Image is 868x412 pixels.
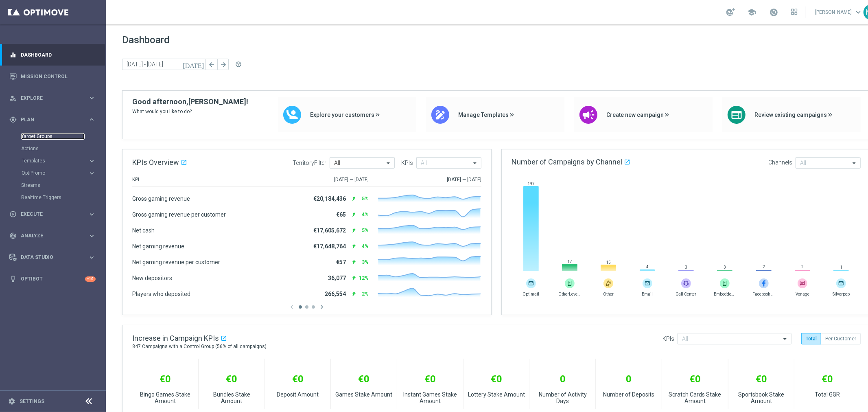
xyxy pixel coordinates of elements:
[20,399,44,404] a: Settings
[21,158,96,164] button: Templates keyboard_arrow_right
[9,268,96,290] div: Optibot
[21,44,96,66] a: Dashboard
[88,210,96,218] i: keyboard_arrow_right
[9,51,17,59] i: equalizer
[21,155,105,167] div: Templates
[21,145,85,152] a: Actions
[9,94,17,102] i: person_search
[22,158,80,163] span: Templates
[9,211,96,217] button: play_circle_outline Execute keyboard_arrow_right
[9,116,88,123] div: Plan
[9,232,96,239] button: track_changes Analyze keyboard_arrow_right
[21,66,96,87] a: Mission Control
[22,171,88,175] div: OptiPromo
[814,6,864,18] a: [PERSON_NAME]keyboard_arrow_down
[9,210,17,218] i: play_circle_outline
[21,170,96,176] button: OptiPromo keyboard_arrow_right
[88,232,96,240] i: keyboard_arrow_right
[85,276,96,282] div: +10
[21,167,105,179] div: OptiPromo
[21,233,88,238] span: Analyze
[22,158,88,163] div: Templates
[9,116,96,123] button: gps_fixed Plan keyboard_arrow_right
[747,8,756,17] span: school
[9,210,88,218] div: Execute
[88,116,96,123] i: keyboard_arrow_right
[9,66,96,87] div: Mission Control
[21,130,105,142] div: Target Groups
[88,157,96,165] i: keyboard_arrow_right
[88,94,96,102] i: keyboard_arrow_right
[21,133,85,140] a: Target Groups
[9,44,96,66] div: Dashboard
[9,116,17,123] i: gps_fixed
[9,232,88,239] div: Analyze
[8,398,15,405] i: settings
[9,73,96,80] button: Mission Control
[9,276,96,282] button: lightbulb Optibot +10
[854,8,863,17] span: keyboard_arrow_down
[88,254,96,261] i: keyboard_arrow_right
[22,171,80,175] span: OptiPromo
[21,182,85,188] a: Streams
[21,191,105,204] div: Realtime Triggers
[21,179,105,191] div: Streams
[88,169,96,177] i: keyboard_arrow_right
[9,232,17,239] i: track_changes
[9,275,17,283] i: lightbulb
[21,212,88,217] span: Execute
[21,194,85,201] a: Realtime Triggers
[21,117,88,122] span: Plan
[9,254,96,261] button: Data Studio keyboard_arrow_right
[21,268,85,290] a: Optibot
[9,94,88,102] div: Explore
[21,142,105,155] div: Actions
[9,95,96,101] button: person_search Explore keyboard_arrow_right
[9,254,88,261] div: Data Studio
[21,255,88,260] span: Data Studio
[9,52,96,58] button: equalizer Dashboard
[21,96,88,101] span: Explore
